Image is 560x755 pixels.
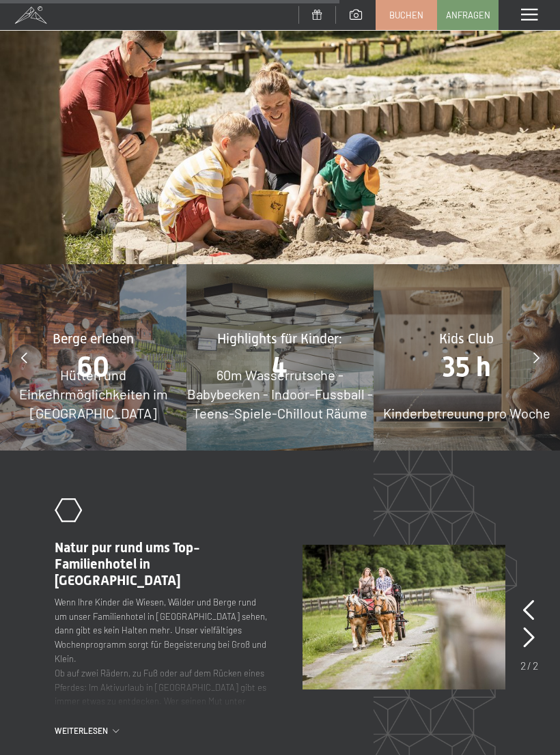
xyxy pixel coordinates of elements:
span: Berge erleben [53,331,134,346]
span: 35 h [443,351,491,383]
span: 2 [533,659,538,672]
span: / [527,659,531,672]
span: Highlights für Kinder: [217,331,342,346]
span: Kinderbetreuung pro Woche [383,405,550,421]
span: Kids Club [439,331,494,346]
img: Ein Familienhotel in Südtirol zum Verlieben [303,545,505,689]
span: 4 [272,351,288,383]
span: Hütten und Einkehrmöglichkeiten im [GEOGRAPHIC_DATA] [19,367,168,421]
span: 60m Wasserrutsche - Babybecken - Indoor-Fussball - Teens-Spiele-Chillout Räume [187,367,373,421]
span: 60 [77,351,109,383]
span: Natur pur rund ums Top-Familienhotel in [GEOGRAPHIC_DATA] [55,539,200,588]
span: Weiterlesen [55,725,113,737]
a: Anfragen [438,1,498,29]
span: Buchen [389,9,423,21]
span: 2 [520,659,526,672]
a: Buchen [376,1,436,29]
span: Anfragen [446,9,490,21]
